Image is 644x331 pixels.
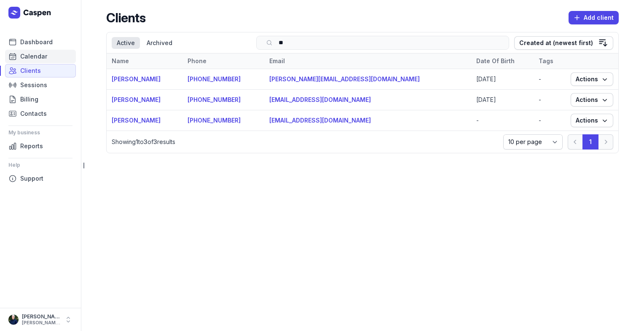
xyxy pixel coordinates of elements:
button: Actions [571,93,613,107]
td: [DATE] [471,90,534,110]
span: Dashboard [20,37,53,47]
p: Showing to of results [112,138,498,146]
th: Name [107,53,182,69]
button: Created at (newest first) [514,36,613,50]
button: Actions [571,72,613,86]
div: [PERSON_NAME] [22,313,61,320]
nav: Tabs [112,37,251,49]
span: Actions [576,74,608,84]
span: Sessions [20,80,47,90]
div: Created at (newest first) [519,38,593,48]
button: Actions [571,114,613,127]
button: 1 [582,134,598,149]
span: Actions [576,115,608,125]
span: 3 [153,138,157,145]
nav: Pagination [568,134,613,149]
a: [PHONE_NUMBER] [188,117,241,124]
a: [PERSON_NAME][EMAIL_ADDRESS][DOMAIN_NAME] [269,75,420,83]
div: My business [8,126,72,139]
th: Date Of Birth [471,53,534,69]
span: 1 [136,138,138,145]
a: [PERSON_NAME] [112,117,161,124]
th: Tags [534,53,566,69]
span: Contacts [20,109,47,119]
a: [EMAIL_ADDRESS][DOMAIN_NAME] [269,117,371,124]
div: - [539,75,561,83]
span: Add client [574,13,614,23]
th: Phone [182,53,264,69]
span: 3 [144,138,148,145]
td: - [471,110,534,131]
th: Email [264,53,471,69]
div: Help [8,158,72,172]
div: - [539,96,561,104]
span: Clients [20,66,41,76]
div: - [539,116,561,125]
a: [EMAIL_ADDRESS][DOMAIN_NAME] [269,96,371,103]
span: Support [20,174,43,184]
span: Billing [20,94,38,104]
a: [PERSON_NAME] [112,75,161,83]
a: [PHONE_NUMBER] [188,75,241,83]
a: [PERSON_NAME] [112,96,161,103]
a: [PHONE_NUMBER] [188,96,241,103]
div: Active [112,37,140,49]
span: Calendar [20,51,47,61]
span: Reports [20,141,43,151]
div: [PERSON_NAME][EMAIL_ADDRESS][DOMAIN_NAME][PERSON_NAME] [22,320,61,326]
button: Add client [569,11,619,24]
span: Actions [576,95,608,105]
h2: Clients [106,10,145,25]
img: User profile image [8,315,19,325]
td: [DATE] [471,69,534,90]
div: Archived [142,37,177,49]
